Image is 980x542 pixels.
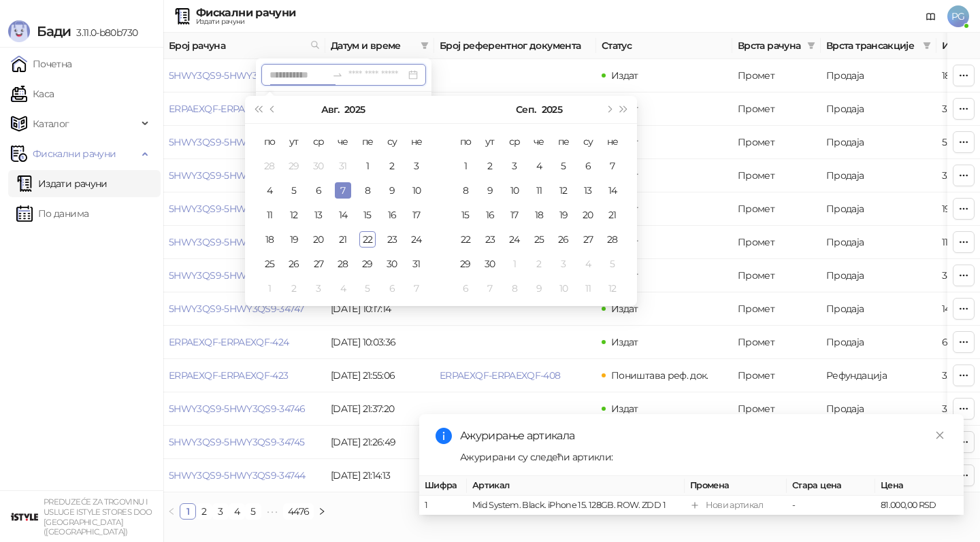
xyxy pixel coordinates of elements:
div: 11 [261,207,278,223]
div: 5 [555,158,572,174]
th: че [527,129,551,154]
td: 2025-09-03 [306,276,331,301]
a: ERPAEXQF-ERPAEXQF-423 [169,369,289,382]
a: 5HWY3QS9-5HWY3QS9-34750 [169,203,305,215]
span: Бади [37,23,71,39]
td: Промет [732,92,821,126]
span: Број рачуна [169,38,305,53]
td: 5HWY3QS9-5HWY3QS9-34752 [163,126,325,159]
div: 10 [506,182,523,199]
a: 5HWY3QS9-5HWY3QS9-34748 [169,269,305,282]
a: 5HWY3QS9-5HWY3QS9-34745 [169,436,304,448]
td: 2025-08-01 [355,154,380,178]
button: Изабери годину [542,96,562,123]
td: 2025-08-04 [257,178,282,203]
a: 5HWY3QS9-5HWY3QS9-34749 [169,236,305,248]
div: 14 [604,182,621,199]
span: Датум и време [331,38,415,53]
td: 2025-08-09 [380,178,404,203]
div: 1 [359,158,376,174]
div: 3 [408,158,425,174]
td: Продаја [821,226,936,259]
td: 2025-08-17 [404,203,429,227]
span: Издат [611,303,638,315]
div: 30 [310,158,327,174]
div: 2 [482,158,498,174]
div: 11 [531,182,547,199]
td: 2025-10-04 [576,252,600,276]
td: 2025-09-14 [600,178,625,203]
div: 8 [506,280,523,297]
th: Врста трансакције [821,33,936,59]
div: 22 [359,231,376,248]
div: 30 [482,256,498,272]
span: Издат [611,269,638,282]
div: 12 [286,207,302,223]
td: 2025-08-08 [355,178,380,203]
div: 26 [555,231,572,248]
div: 7 [408,280,425,297]
td: 2025-08-16 [380,203,404,227]
div: 8 [457,182,474,199]
div: 15 [457,207,474,223]
div: 13 [310,207,327,223]
div: 25 [531,231,547,248]
td: 2025-09-15 [453,203,478,227]
button: Следећи месец (PageDown) [601,96,616,123]
span: filter [807,41,815,50]
span: Издат [611,169,638,182]
td: 2025-10-01 [502,252,527,276]
div: 29 [359,256,376,272]
th: пе [551,129,576,154]
a: Издати рачуни [16,170,108,197]
td: 2025-09-12 [551,178,576,203]
td: Промет [732,192,821,226]
span: to [332,69,343,80]
td: 2025-08-06 [306,178,331,203]
td: Продаја [821,92,936,126]
a: ERPAEXQF-ERPAEXQF-408 [440,369,561,382]
div: 15 [359,207,376,223]
a: Документација [920,5,942,27]
div: 20 [580,207,596,223]
td: Промет [732,259,821,292]
span: filter [421,41,429,50]
th: су [576,129,600,154]
div: 12 [604,280,621,297]
div: 7 [335,182,351,199]
td: 2025-10-10 [551,276,576,301]
td: [DATE] 10:03:36 [325,326,434,359]
div: 9 [531,280,547,297]
div: 17 [408,207,425,223]
td: 5HWY3QS9-5HWY3QS9-34747 [163,292,325,326]
td: 2025-08-19 [282,227,306,252]
td: 2025-08-12 [282,203,306,227]
td: 2025-09-27 [576,227,600,252]
div: 6 [457,280,474,297]
a: 5HWY3QS9-5HWY3QS9-34751 [169,169,302,182]
th: пе [355,129,380,154]
td: 2025-08-20 [306,227,331,252]
td: 2025-07-28 [257,154,282,178]
a: Close [932,428,947,443]
div: 24 [506,231,523,248]
div: Нови артикал [706,498,763,512]
td: Продаја [821,326,936,359]
th: не [404,129,429,154]
th: ср [306,129,331,154]
div: 5 [359,280,376,297]
a: 5HWY3QS9-5HWY3QS9-34753 [169,69,304,82]
div: 26 [286,256,302,272]
td: 2025-09-09 [478,178,502,203]
div: 24 [408,231,425,248]
div: 21 [604,207,621,223]
a: Почетна [11,50,72,78]
a: 5 [246,504,261,519]
td: Промет [732,159,821,192]
div: 1 [506,256,523,272]
div: 9 [384,182,400,199]
td: 2025-10-02 [527,252,551,276]
div: Издати рачуни [196,18,295,25]
td: Промет [732,59,821,92]
td: 2025-08-31 [404,252,429,276]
